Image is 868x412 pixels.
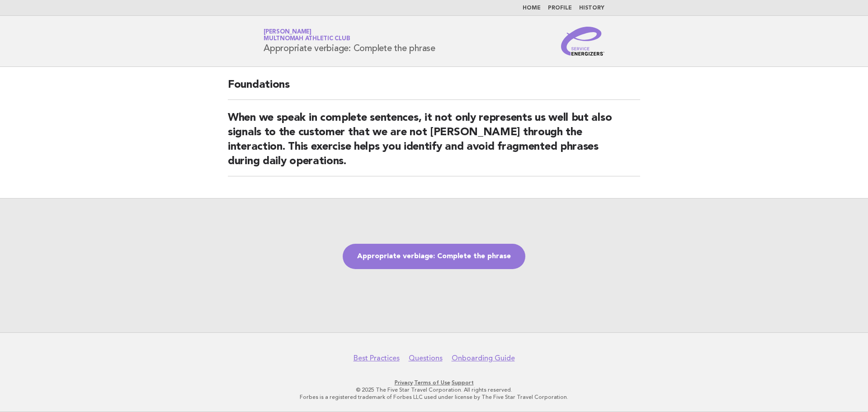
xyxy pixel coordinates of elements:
a: Appropriate verbiage: Complete the phrase [343,244,525,269]
a: Questions [409,354,443,363]
a: Profile [548,5,572,11]
a: Terms of Use [414,379,450,386]
a: Home [523,5,541,11]
a: Onboarding Guide [452,354,515,363]
h1: Appropriate verbiage: Complete the phrase [264,29,435,53]
p: Forbes is a registered trademark of Forbes LLC used under license by The Five Star Travel Corpora... [157,393,711,401]
h2: When we speak in complete sentences, it not only represents us well but also signals to the custo... [228,111,640,176]
a: Support [452,379,474,386]
h2: Foundations [228,78,640,100]
a: Privacy [395,379,413,386]
a: History [579,5,604,11]
a: Best Practices [354,354,400,363]
a: [PERSON_NAME]Multnomah Athletic Club [264,29,350,42]
p: © 2025 The Five Star Travel Corporation. All rights reserved. [157,386,711,393]
span: Multnomah Athletic Club [264,36,350,42]
img: Service Energizers [561,27,604,56]
p: · · [157,379,711,386]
